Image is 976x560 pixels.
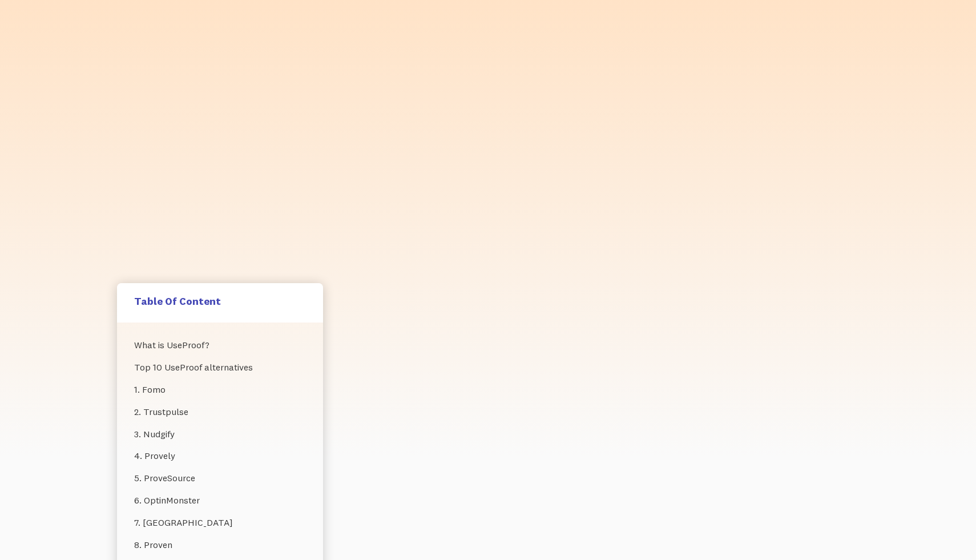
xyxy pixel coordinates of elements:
[134,295,306,308] h5: Table Of Content
[134,356,306,378] a: Top 10 UseProof alternatives
[134,423,306,445] a: 3. Nudgify
[134,489,306,511] a: 6. OptinMonster
[134,401,306,423] a: 2. Trustpulse
[134,467,306,489] a: 5. ProveSource
[134,334,306,356] a: What is UseProof?
[134,445,306,467] a: 4. Provely
[134,534,306,556] a: 8. Proven
[134,511,306,534] a: 7. [GEOGRAPHIC_DATA]
[134,378,306,401] a: 1. Fomo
